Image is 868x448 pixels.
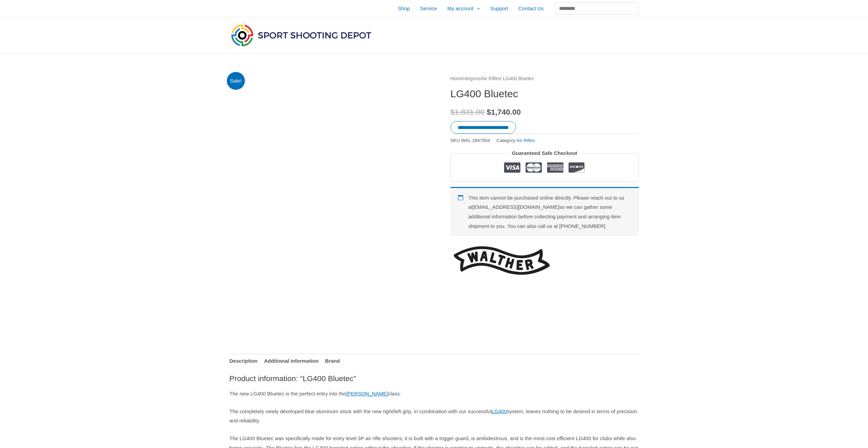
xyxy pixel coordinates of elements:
bdi: 1,831.00 [451,108,485,116]
a: LG400 [491,408,507,414]
a: [PERSON_NAME] [346,391,388,396]
legend: Guaranteed Safe Checkout [509,148,580,158]
span: Category: [497,136,535,145]
span: Sale! [227,72,245,90]
bdi: 1,740.00 [487,108,521,116]
span: WAL.2847604 [461,138,490,143]
a: Air Rifles [482,76,500,81]
h2: Product information: “LG400 Bluetec” [230,374,639,384]
nav: Breadcrumb [451,74,639,83]
span: $ [451,108,455,116]
a: Walther [451,241,553,280]
img: Sport Shooting Depot [230,23,373,48]
a: Air Rifles [516,138,535,143]
p: The completely newly developed blue aluminum stock with the new right/left grip, in combination w... [230,407,639,426]
a: Airguns [464,76,480,81]
span: $ [487,108,491,116]
h1: LG400 Bluetec [451,88,639,100]
a: Brand [325,354,340,368]
a: Description [230,354,258,368]
div: This item cannot be purchased online directly. Please reach out to us at [EMAIL_ADDRESS][DOMAIN_N... [451,187,639,236]
a: Home [451,76,463,81]
a: Additional information [264,354,319,368]
span: SKU: [451,136,490,145]
p: The new LG400 Bluetec is the perfect entry into the class. [230,389,639,399]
